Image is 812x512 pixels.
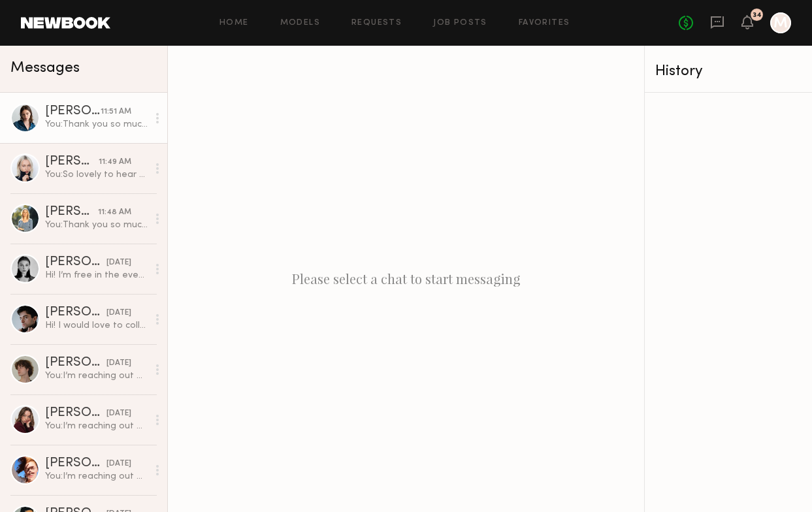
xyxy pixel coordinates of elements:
[106,458,131,470] div: [DATE]
[45,470,148,483] div: You: I’m reaching out on behalf of our brands, Gelato Pique and SNIDEL. We often create simple UG...
[45,407,106,420] div: [PERSON_NAME]
[98,206,131,219] div: 11:48 AM
[45,105,101,118] div: [PERSON_NAME]
[106,408,131,420] div: [DATE]
[106,307,131,319] div: [DATE]
[219,19,249,27] a: Home
[45,357,106,370] div: [PERSON_NAME]
[655,64,802,79] div: History
[45,256,106,269] div: [PERSON_NAME]
[99,156,131,168] div: 11:49 AM
[45,219,148,231] div: You: Thank you so much for your reply! Our store is located on [GEOGRAPHIC_DATA] in [GEOGRAPHIC_D...
[45,457,106,470] div: [PERSON_NAME]
[45,269,148,281] div: Hi! I’m free in the evenings after 6pm
[280,19,320,27] a: Models
[45,206,98,219] div: [PERSON_NAME]
[106,257,131,269] div: [DATE]
[106,357,131,370] div: [DATE]
[45,319,148,332] div: Hi! I would love to collab! Sadly I can't do those dates but I can do the 20th or 21st!
[45,155,99,168] div: [PERSON_NAME]
[433,19,487,27] a: Job Posts
[753,12,762,19] div: 34
[351,19,402,27] a: Requests
[45,118,148,131] div: You: Thank you so much! I was thinking of going with the rate listed on your page, but please let...
[45,168,148,181] div: You: So lovely to hear that! Our store is located on [GEOGRAPHIC_DATA] in [GEOGRAPHIC_DATA]. Woul...
[101,106,131,118] div: 11:51 AM
[168,46,644,512] div: Please select a chat to start messaging
[45,420,148,432] div: You: I’m reaching out on behalf of our brands, Gelato Pique and SNIDEL. We often create simple UG...
[45,306,106,319] div: [PERSON_NAME]
[519,19,570,27] a: Favorites
[770,12,791,33] a: M
[10,61,80,76] span: Messages
[45,370,148,382] div: You: I’m reaching out on behalf of our brands, Gelato Pique and SNIDEL. We often create simple UG...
